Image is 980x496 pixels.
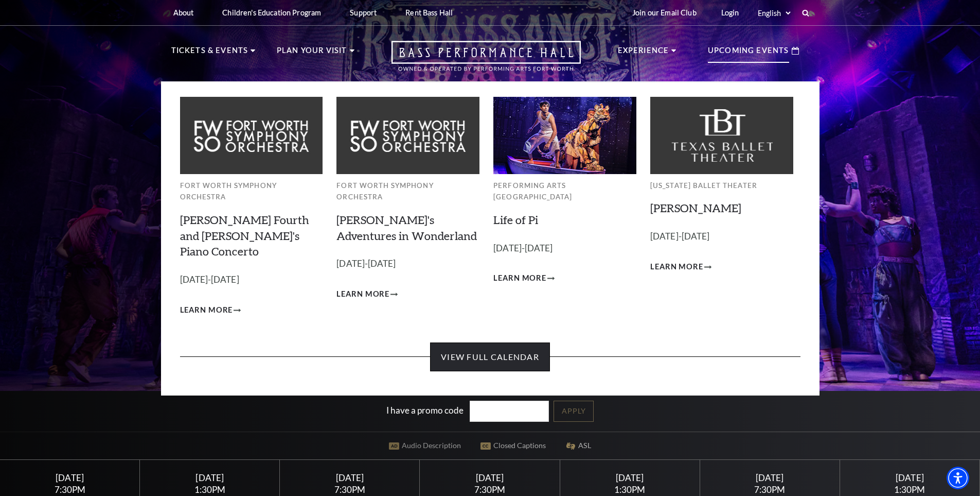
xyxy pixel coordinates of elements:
[947,467,969,489] div: Accessibility Menu
[650,180,793,192] p: [US_STATE] Ballet Theater
[180,304,233,317] span: Learn More
[350,8,377,17] p: Support
[336,180,479,203] p: Fort Worth Symphony Orchestra
[650,97,793,174] img: Texas Ballet Theater
[354,41,618,81] a: Open this option
[336,288,398,301] a: Learn More Alice's Adventures in Wonderland
[708,44,789,63] p: Upcoming Events
[277,44,347,63] p: Plan Your Visit
[572,472,687,483] div: [DATE]
[292,472,407,483] div: [DATE]
[180,180,323,203] p: Fort Worth Symphony Orchestra
[336,288,389,301] span: Learn More
[386,404,464,415] label: I have a promo code
[712,472,827,483] div: [DATE]
[493,180,636,203] p: Performing Arts [GEOGRAPHIC_DATA]
[432,485,547,494] div: 7:30PM
[180,304,241,317] a: Learn More Brahms Fourth and Grieg's Piano Concerto
[493,241,636,256] p: [DATE]-[DATE]
[572,485,687,494] div: 1:30PM
[493,272,546,285] span: Learn More
[852,472,968,483] div: [DATE]
[650,261,711,273] a: Learn More Peter Pan
[430,343,550,371] a: View Full Calendar
[292,485,407,494] div: 7:30PM
[180,272,323,287] p: [DATE]-[DATE]
[650,201,741,215] a: [PERSON_NAME]
[618,44,669,63] p: Experience
[650,261,703,273] span: Learn More
[336,97,479,174] img: Fort Worth Symphony Orchestra
[336,213,477,243] a: [PERSON_NAME]'s Adventures in Wonderland
[12,472,128,483] div: [DATE]
[712,485,827,494] div: 7:30PM
[432,472,547,483] div: [DATE]
[152,472,268,483] div: [DATE]
[493,272,555,285] a: Learn More Life of Pi
[405,8,453,17] p: Rent Bass Hall
[493,97,636,174] img: Performing Arts Fort Worth
[336,256,479,271] p: [DATE]-[DATE]
[152,485,268,494] div: 1:30PM
[222,8,321,17] p: Children's Education Program
[650,229,793,244] p: [DATE]-[DATE]
[173,8,194,17] p: About
[180,97,323,174] img: Fort Worth Symphony Orchestra
[12,485,128,494] div: 7:30PM
[493,213,538,227] a: Life of Pi
[180,213,309,259] a: [PERSON_NAME] Fourth and [PERSON_NAME]'s Piano Concerto
[852,485,968,494] div: 1:30PM
[756,8,792,18] select: Select:
[171,44,248,63] p: Tickets & Events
